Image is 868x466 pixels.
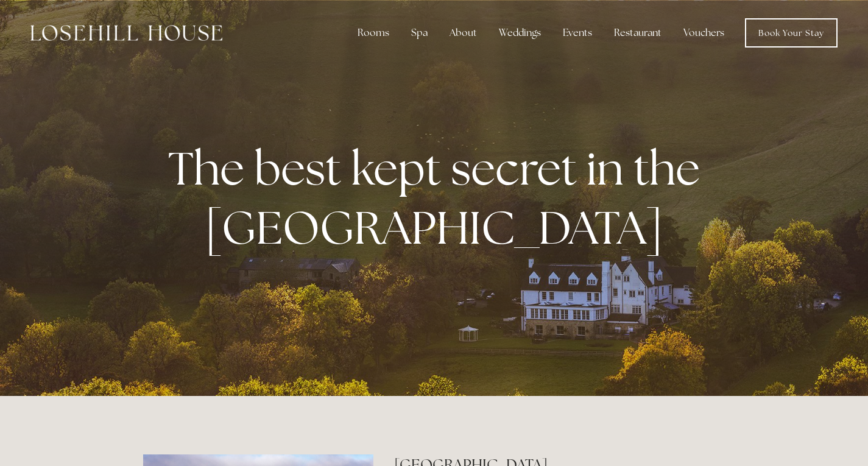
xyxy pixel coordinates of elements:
img: Losehill House [30,25,222,41]
div: Events [553,21,602,45]
a: Vouchers [674,21,734,45]
strong: The best kept secret in the [GEOGRAPHIC_DATA] [168,138,710,258]
a: Book Your Stay [745,18,838,48]
div: About [440,21,487,45]
div: Restaurant [604,21,671,45]
div: Rooms [348,21,399,45]
div: Weddings [489,21,551,45]
div: Spa [401,21,437,45]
